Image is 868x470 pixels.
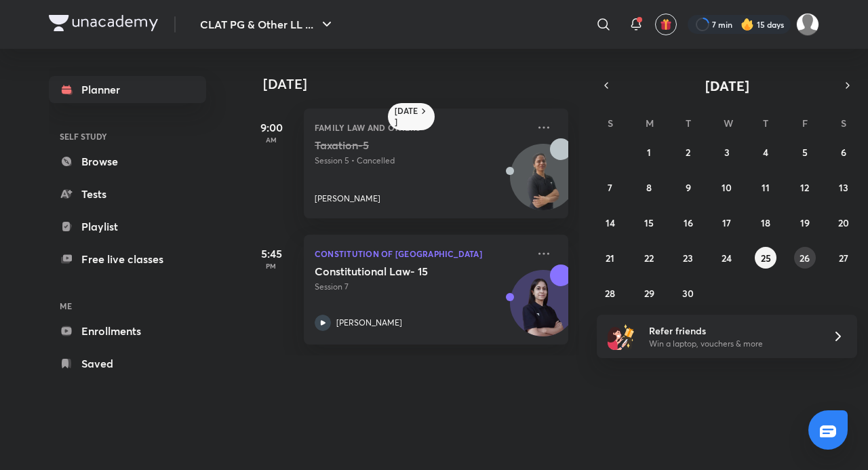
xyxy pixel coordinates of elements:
[682,287,694,300] abbr: September 30, 2025
[755,176,776,198] button: September 11, 2025
[841,146,846,159] abbr: September 6, 2025
[839,181,848,194] abbr: September 13, 2025
[677,247,699,269] button: September 23, 2025
[802,146,808,159] abbr: September 5, 2025
[263,76,582,92] h4: [DATE]
[722,181,732,194] abbr: September 10, 2025
[833,141,854,163] button: September 6, 2025
[686,146,690,159] abbr: September 2, 2025
[649,324,816,338] h6: Refer friends
[315,119,528,136] p: Family Law and others
[800,181,809,194] abbr: September 12, 2025
[616,76,838,95] button: [DATE]
[315,155,528,167] p: Session 5 • Cancelled
[724,146,730,159] abbr: September 3, 2025
[833,176,854,198] button: September 13, 2025
[833,247,854,269] button: September 27, 2025
[638,247,660,269] button: September 22, 2025
[841,117,846,130] abbr: Saturday
[716,176,738,198] button: September 10, 2025
[244,246,298,262] h5: 5:45
[315,246,528,262] p: Constitution of [GEOGRAPHIC_DATA]
[599,176,621,198] button: September 7, 2025
[49,125,206,148] h6: SELF STUDY
[315,193,380,205] p: [PERSON_NAME]
[608,181,612,194] abbr: September 7, 2025
[608,323,635,350] img: referral
[638,176,660,198] button: September 8, 2025
[755,212,776,233] button: September 18, 2025
[761,252,771,265] abbr: September 25, 2025
[49,213,206,240] a: Playlist
[606,216,615,229] abbr: September 14, 2025
[655,14,677,35] button: avatar
[608,117,613,130] abbr: Sunday
[716,212,738,233] button: September 17, 2025
[49,246,206,273] a: Free live classes
[686,181,691,194] abbr: September 9, 2025
[794,141,816,163] button: September 5, 2025
[49,76,206,103] a: Planner
[800,252,810,265] abbr: September 26, 2025
[800,216,810,229] abbr: September 19, 2025
[511,277,576,342] img: Avatar
[794,247,816,269] button: September 26, 2025
[716,247,738,269] button: September 24, 2025
[49,15,158,35] a: Company Logo
[49,317,206,345] a: Enrollments
[638,141,660,163] button: September 1, 2025
[511,151,576,216] img: Avatar
[677,141,699,163] button: September 2, 2025
[684,216,693,229] abbr: September 16, 2025
[649,338,816,350] p: Win a laptop, vouchers & more
[646,181,652,194] abbr: September 8, 2025
[599,247,621,269] button: September 21, 2025
[838,216,849,229] abbr: September 20, 2025
[762,181,770,194] abbr: September 11, 2025
[606,252,614,265] abbr: September 21, 2025
[49,294,206,317] h6: ME
[638,212,660,233] button: September 15, 2025
[244,262,298,270] p: PM
[336,317,402,329] p: [PERSON_NAME]
[683,252,693,265] abbr: September 23, 2025
[244,119,298,136] h5: 9:00
[644,216,654,229] abbr: September 15, 2025
[395,106,418,128] h6: [DATE]
[605,287,615,300] abbr: September 28, 2025
[763,146,768,159] abbr: September 4, 2025
[644,252,654,265] abbr: September 22, 2025
[755,247,776,269] button: September 25, 2025
[599,282,621,304] button: September 28, 2025
[722,216,731,229] abbr: September 17, 2025
[755,141,776,163] button: September 4, 2025
[833,212,854,233] button: September 20, 2025
[839,252,848,265] abbr: September 27, 2025
[49,180,206,208] a: Tests
[49,350,206,377] a: Saved
[716,141,738,163] button: September 3, 2025
[244,136,298,144] p: AM
[763,117,768,130] abbr: Thursday
[638,282,660,304] button: September 29, 2025
[794,176,816,198] button: September 12, 2025
[599,212,621,233] button: September 14, 2025
[192,11,343,38] button: CLAT PG & Other LL ...
[705,77,749,95] span: [DATE]
[724,117,733,130] abbr: Wednesday
[677,282,699,304] button: September 30, 2025
[646,117,654,130] abbr: Monday
[722,252,732,265] abbr: September 24, 2025
[49,15,158,31] img: Company Logo
[794,212,816,233] button: September 19, 2025
[315,138,484,152] h5: Taxation-5
[677,176,699,198] button: September 9, 2025
[686,117,691,130] abbr: Tuesday
[49,148,206,175] a: Browse
[660,18,672,31] img: avatar
[802,117,808,130] abbr: Friday
[315,265,484,278] h5: Constitutional Law- 15
[315,281,528,293] p: Session 7
[677,212,699,233] button: September 16, 2025
[741,18,754,31] img: streak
